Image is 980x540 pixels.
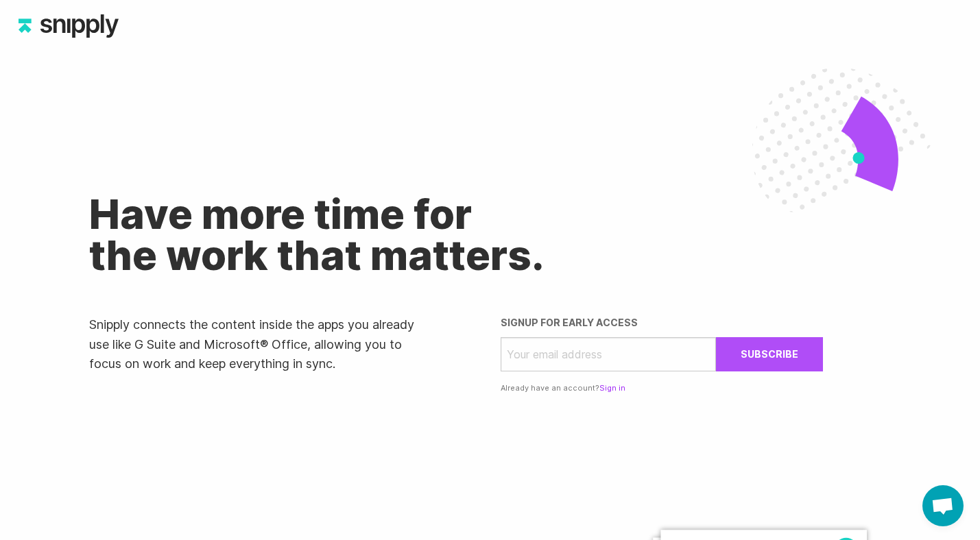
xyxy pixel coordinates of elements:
a: Sign in [599,383,625,393]
p: Snipply connects the content inside the apps you already use like G Suite and Microsoft® Office, ... [89,315,422,374]
button: Subscribe [716,337,823,371]
h1: Have more time for the work that matters. [89,193,892,275]
p: Already have an account? [501,382,823,395]
input: Your email address [501,337,716,371]
p: Signup for early access [501,315,823,330]
div: Open chat [922,485,964,526]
